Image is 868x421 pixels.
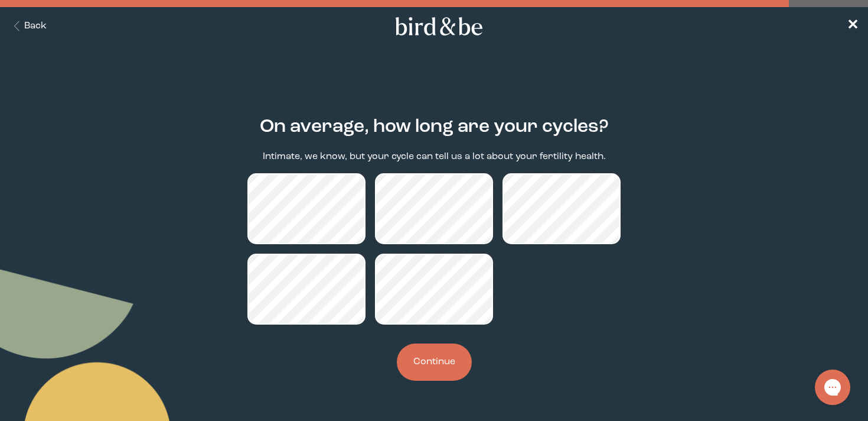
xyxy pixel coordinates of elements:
[9,20,47,33] button: Back Button
[260,114,609,141] h2: On average, how long are your cycles?
[263,150,606,164] p: Intimate, we know, but your cycle can tell us a lot about your fertility health.
[809,365,856,409] iframe: Gorgias live chat messenger
[397,344,472,381] button: Continue
[847,16,859,37] a: ✕
[847,19,859,33] span: ✕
